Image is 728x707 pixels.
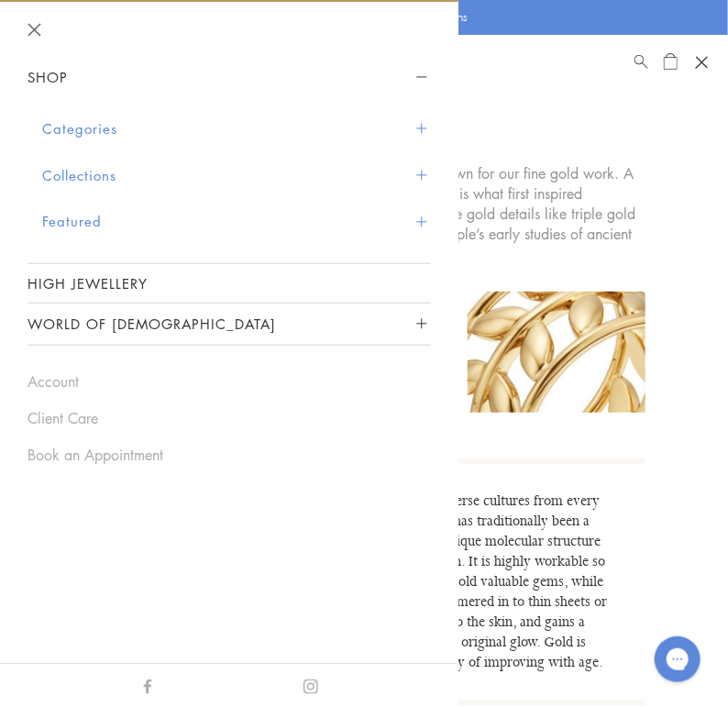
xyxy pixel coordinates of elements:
a: Facebook [140,675,155,695]
a: Open Shopping Bag [664,51,678,73]
img: our-gold3_900x.png [468,292,645,413]
button: Close navigation [28,23,41,37]
a: Book an Appointment [28,445,431,465]
nav: Sidebar navigation [28,57,431,346]
button: Collections [42,152,431,199]
button: Shop [28,57,431,98]
a: Instagram [303,675,318,695]
a: Search [634,51,648,73]
iframe: Gorgias live chat messenger [645,630,710,689]
button: Open navigation [688,49,715,76]
a: High Jewellery [28,264,431,303]
a: Account [28,371,431,392]
button: Categories [42,105,431,152]
button: Featured [42,198,431,245]
a: Client Care [28,408,431,428]
button: World of [DEMOGRAPHIC_DATA] [28,304,431,345]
